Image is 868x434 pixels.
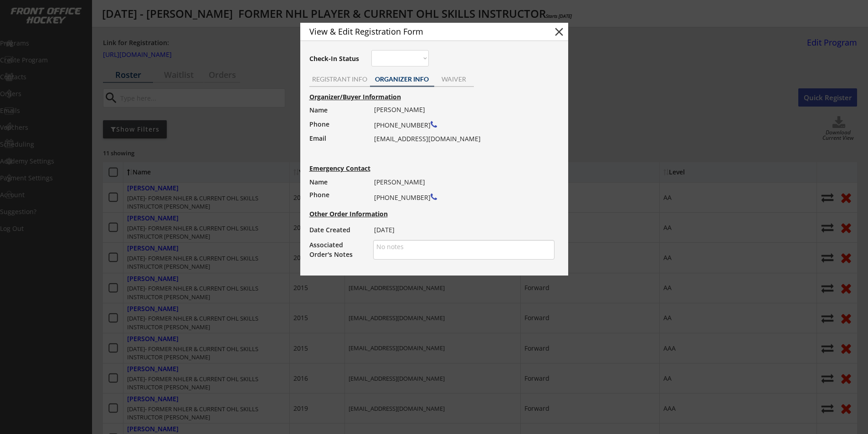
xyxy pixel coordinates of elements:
[374,224,549,236] div: [DATE]
[552,25,566,39] button: close
[309,211,564,217] div: Other Order Information
[434,76,474,82] div: WAIVER
[309,224,365,236] div: Date Created
[374,176,549,205] div: [PERSON_NAME] [PHONE_NUMBER]
[370,76,434,82] div: ORGANIZER INFO
[309,76,370,82] div: REGISTRANT INFO
[309,56,361,62] div: Check-In Status
[309,94,564,100] div: Organizer/Buyer Information
[309,176,365,201] div: Name Phone
[309,103,365,159] div: Name Phone Email
[374,103,549,145] div: [PERSON_NAME] [PHONE_NUMBER] [EMAIL_ADDRESS][DOMAIN_NAME]
[309,27,536,36] div: View & Edit Registration Form
[309,165,379,172] div: Emergency Contact
[309,240,365,259] div: Associated Order's Notes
